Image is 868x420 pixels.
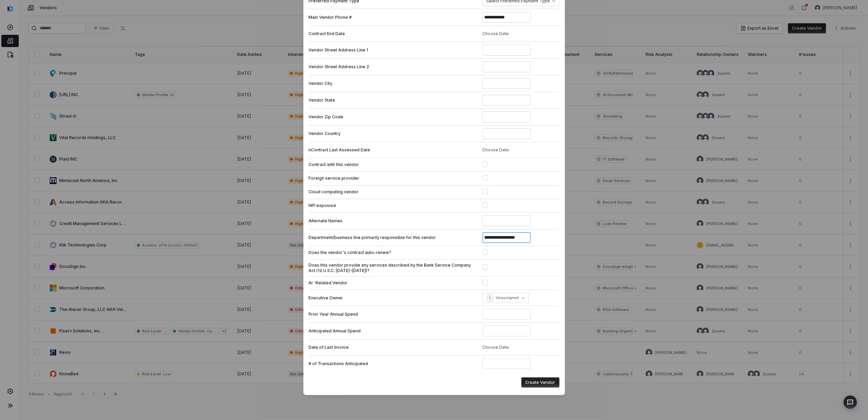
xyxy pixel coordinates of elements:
label: Department/business line primarily responsible for this vendor [309,235,477,240]
label: NPI exposure [309,203,477,208]
label: Cloud computing vendor [309,189,477,195]
label: Foreign service provider [309,176,477,181]
label: Does this vendor provide any services described by the Bank Service Company Act (12 U.S.C. [DATE]... [309,262,477,273]
label: Vendor City [309,81,477,86]
button: Create Vendor [521,377,559,388]
button: Choose Date [480,143,511,157]
label: Vendor Zip Code [309,114,477,120]
label: # of Transactions Anticipated [309,361,477,366]
label: Vendor Street Address Line 2 [309,64,477,70]
label: Main Vendor Phone # [309,15,477,20]
label: Vendor Country [309,131,477,136]
label: Anticipated Annual Spend [309,328,477,334]
label: Does the vendor's contract auto-renew? [309,250,477,255]
button: Choose Date [480,340,511,355]
label: AI -Related Vendor [309,280,477,286]
label: nContract Last Assessed Date [309,147,477,153]
span: Unassigned [496,295,519,300]
label: Vendor Street Address Line 1 [309,47,477,53]
button: Choose Date [480,27,511,41]
label: Executive Owner [309,295,477,301]
label: Date of Last Invoice [309,345,477,350]
label: Vendor State [309,97,477,103]
label: Contract End Date [309,31,477,36]
label: Prior Year Annual Spend [309,312,477,317]
label: Contract with this vendor [309,162,477,167]
label: Alternate Names [309,218,477,224]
